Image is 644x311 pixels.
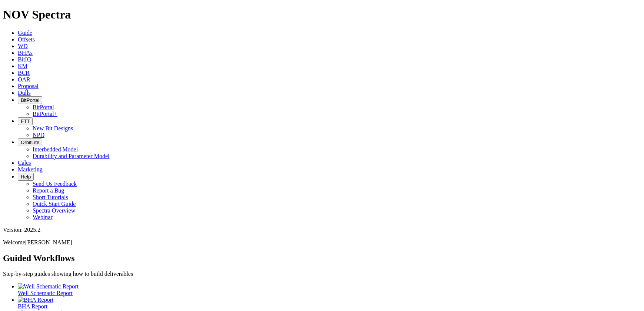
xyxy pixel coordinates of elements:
a: BitPortal [33,104,54,110]
span: OrbitLite [21,140,39,145]
h2: Guided Workflows [3,253,641,263]
a: Marketing [18,166,43,173]
button: OrbitLite [18,138,42,146]
a: Offsets [18,36,35,43]
h1: NOV Spectra [3,8,641,21]
button: BitPortal [18,96,42,104]
a: Calcs [18,160,31,166]
a: Report a Bug [33,187,64,194]
p: Welcome [3,239,641,246]
a: KM [18,63,27,69]
a: NPD [33,132,44,138]
a: OAR [18,76,30,83]
img: Well Schematic Report [18,283,79,290]
a: BHA Report BHA Report [18,297,641,310]
a: Short Tutorials [33,194,68,200]
span: BHA Report [18,303,47,310]
a: BHAs [18,50,33,56]
span: Help [21,174,31,180]
div: Version: 2025.2 [3,227,641,233]
a: Proposal [18,83,39,89]
a: Guide [18,30,32,36]
button: Help [18,173,34,181]
span: BitPortal [21,97,39,103]
a: BCR [18,70,30,76]
a: BitPortal+ [33,111,57,117]
a: Webinar [33,214,53,220]
a: New Bit Designs [33,125,73,131]
a: Durability and Parameter Model [33,153,110,159]
a: BitIQ [18,56,31,63]
p: Step-by-step guides showing how to build deliverables [3,271,641,277]
span: Well Schematic Report [18,290,73,296]
span: [PERSON_NAME] [25,239,72,245]
a: Interbedded Model [33,146,78,153]
span: FTT [21,118,30,124]
a: Quick Start Guide [33,201,76,207]
a: Dulls [18,90,31,96]
a: Send Us Feedback [33,181,77,187]
button: FTT [18,117,33,125]
a: Well Schematic Report Well Schematic Report [18,283,641,296]
a: Spectra Overview [33,207,75,214]
img: BHA Report [18,297,53,303]
a: WD [18,43,28,49]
